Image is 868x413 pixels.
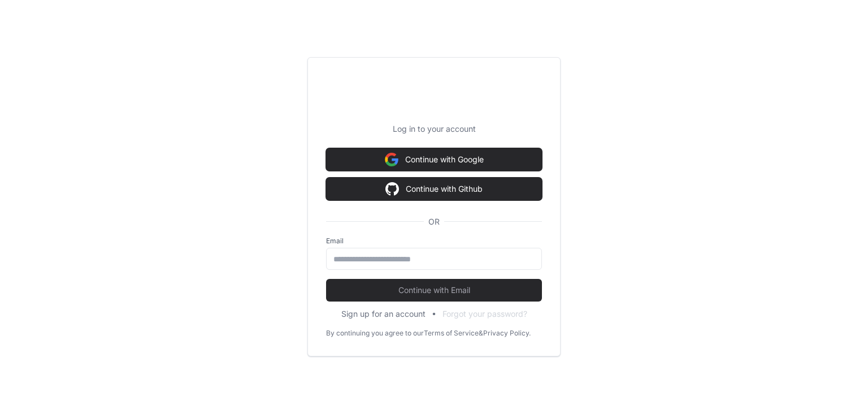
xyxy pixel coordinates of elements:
img: Sign in with google [385,148,398,171]
button: Continue with Google [326,148,542,171]
a: Terms of Service [424,329,479,338]
button: Sign up for an account [341,308,426,320]
img: Sign in with google [385,178,399,200]
a: Privacy Policy. [483,329,531,338]
div: & [479,329,483,338]
button: Continue with Github [326,178,542,200]
button: Continue with Email [326,279,542,302]
span: Continue with Email [326,285,542,296]
p: Log in to your account [326,123,542,135]
span: OR [424,216,444,227]
button: Forgot your password? [442,308,527,320]
label: Email [326,236,542,246]
div: By continuing you agree to our [326,329,424,338]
